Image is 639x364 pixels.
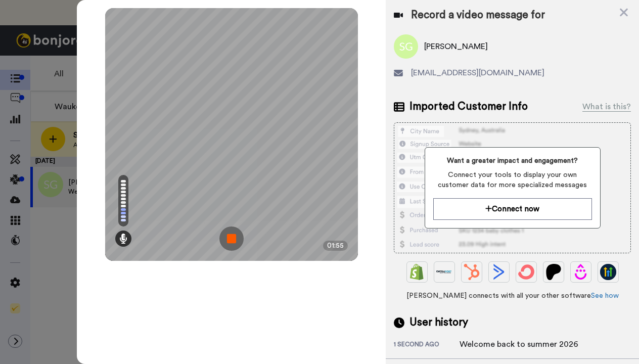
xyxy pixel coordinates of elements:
div: 1 second ago [394,340,460,350]
p: Message from Grant, sent 5d ago [44,39,174,48]
img: Hubspot [464,264,480,280]
button: Connect now [433,198,592,220]
img: Shopify [409,264,425,280]
span: User history [409,315,468,330]
img: Drip [573,264,589,280]
span: Want a greater impact and engagement? [433,156,592,166]
span: Connect your tools to display your own customer data for more specialized messages [433,170,592,190]
p: Hi [PERSON_NAME], Boost your view rates with automatic re-sends of unviewed messages! We've just ... [44,29,174,39]
img: Profile image for Grant [23,30,39,47]
div: message notification from Grant, 5d ago. Hi Waukeela, Boost your view rates with automatic re-sen... [15,21,187,55]
span: [PERSON_NAME] connects with all your other software [394,291,631,301]
div: Welcome back to summer 2026 [460,338,578,350]
a: See how [591,292,619,299]
div: What is this? [582,101,631,113]
img: ic_record_stop.svg [219,226,244,251]
img: ConvertKit [518,264,534,280]
div: 01:55 [323,241,348,251]
img: Patreon [545,264,562,280]
img: ActiveCampaign [491,264,507,280]
img: GoHighLevel [600,264,616,280]
img: Ontraport [436,264,452,280]
span: Imported Customer Info [409,99,528,114]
